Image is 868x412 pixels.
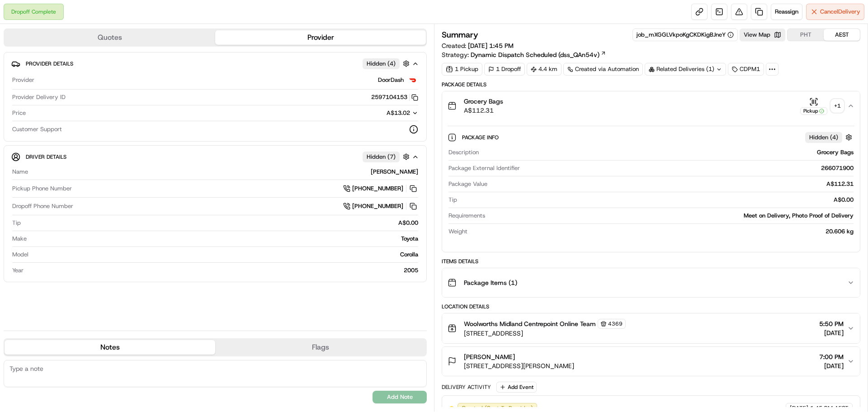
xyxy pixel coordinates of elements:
[468,42,514,50] span: [DATE] 1:45 PM
[806,4,864,20] button: CancelDelivery
[12,93,66,101] span: Provider Delivery ID
[800,97,827,115] button: Pickup
[809,133,838,142] span: Hidden ( 4 )
[442,313,860,343] button: Woolworths Midland Centrepoint Online Team4369[STREET_ADDRESS]5:50 PM[DATE]
[824,29,860,41] button: AEST
[637,31,734,39] button: job_mXGGLVkpoKgCKDKigBJneY
[527,63,561,76] div: 4.4 km
[12,109,26,117] span: Price
[489,212,854,220] div: Meet on Delivery, Photo Proof of Delivery
[367,153,396,161] span: Hidden ( 7 )
[805,132,854,143] button: Hidden (4)
[464,319,596,328] span: Woolworths Midland Centrepoint Online Team
[462,134,500,141] span: Package Info
[363,58,412,69] button: Hidden (4)
[442,91,860,120] button: Grocery BagsA$112.31Pickup+1
[819,352,844,361] span: 7:00 PM
[32,168,418,176] div: [PERSON_NAME]
[464,106,503,115] span: A$112.31
[12,202,73,210] span: Dropoff Phone Number
[442,50,606,59] div: Strategy:
[448,227,467,236] span: Weight
[491,180,854,188] div: A$112.31
[24,219,418,227] div: A$0.00
[820,8,860,16] span: Cancel Delivery
[442,268,860,297] button: Package Items (1)
[464,97,503,106] span: Grocery Bags
[563,63,643,76] a: Created via Automation
[12,185,72,193] span: Pickup Phone Number
[442,41,514,50] span: Created:
[343,184,418,194] a: [PHONE_NUMBER]
[448,164,520,172] span: Package External Identifier
[645,63,726,76] div: Related Deliveries (1)
[363,151,412,162] button: Hidden (7)
[800,107,827,115] div: Pickup
[771,4,802,20] button: Reassign
[378,76,404,84] span: DoorDash
[32,251,418,259] div: Corolla
[12,168,28,176] span: Name
[448,148,479,156] span: Description
[30,235,418,243] div: Toyota
[464,352,515,361] span: [PERSON_NAME]
[442,31,478,39] h3: Summary
[819,328,844,337] span: [DATE]
[11,56,419,71] button: Provider DetailsHidden (4)
[442,63,482,76] div: 1 Pickup
[27,266,418,275] div: 2005
[800,97,844,115] button: Pickup+1
[788,29,824,41] button: PHT
[831,99,844,112] div: + 1
[26,153,66,161] span: Driver Details
[442,81,860,88] div: Package Details
[339,109,418,117] button: A$13.02
[5,30,215,45] button: Quotes
[12,266,24,275] span: Year
[464,361,574,370] span: [STREET_ADDRESS][PERSON_NAME]
[442,303,860,310] div: Location Details
[461,196,854,204] div: A$0.00
[12,235,27,243] span: Make
[215,30,426,45] button: Provider
[442,384,491,391] div: Delivery Activity
[482,148,854,156] div: Grocery Bags
[387,109,410,117] span: A$13.02
[608,320,623,327] span: 4369
[819,361,844,370] span: [DATE]
[464,278,517,287] span: Package Items ( 1 )
[352,202,403,210] span: [PHONE_NUMBER]
[448,212,485,220] span: Requirements
[5,340,215,355] button: Notes
[524,164,854,172] div: 266071900
[484,63,525,76] div: 1 Dropoff
[471,227,854,236] div: 20.606 kg
[471,50,599,59] span: Dynamic Dispatch Scheduled (dss_QAn54v)
[12,125,62,133] span: Customer Support
[442,347,860,376] button: [PERSON_NAME][STREET_ADDRESS][PERSON_NAME]7:00 PM[DATE]
[775,8,798,16] span: Reassign
[496,382,537,393] button: Add Event
[352,185,403,193] span: [PHONE_NUMBER]
[12,251,28,259] span: Model
[371,93,418,101] button: 2597104153
[448,180,487,188] span: Package Value
[728,63,764,76] div: CDPM1
[343,201,418,211] a: [PHONE_NUMBER]
[448,196,457,204] span: Tip
[407,75,418,85] img: doordash_logo_v2.png
[11,149,419,164] button: Driver DetailsHidden (7)
[442,120,860,252] div: Grocery BagsA$112.31Pickup+1
[12,219,21,227] span: Tip
[367,60,396,68] span: Hidden ( 4 )
[215,340,426,355] button: Flags
[442,258,860,265] div: Items Details
[471,50,606,59] a: Dynamic Dispatch Scheduled (dss_QAn54v)
[464,329,626,338] span: [STREET_ADDRESS]
[819,319,844,328] span: 5:50 PM
[740,28,785,41] button: View Map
